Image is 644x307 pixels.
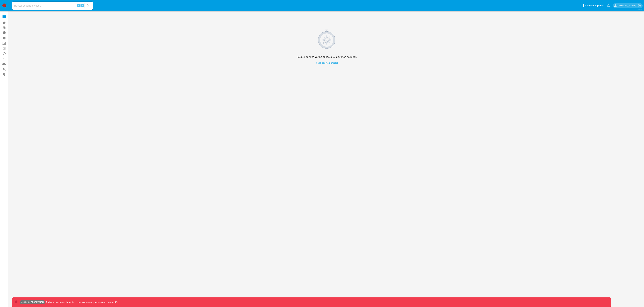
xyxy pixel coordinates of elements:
[585,4,604,7] span: Accesos rápidos
[12,4,93,8] input: Buscar usuario o caso...
[45,301,119,304] p: Todas las acciones impactan usuarios reales, proceda con precaución.
[82,4,83,7] span: s
[297,61,357,64] a: Ir a la página principal
[297,55,357,59] h4: Lo que querías ver no existe o lo movimos de lugar.
[638,4,641,7] a: Salir
[77,4,80,7] span: ⌥
[607,4,610,7] a: Notificaciones
[618,4,637,7] p: leandrojossue.ramirez@mercadolibre.com.co
[85,3,91,8] button: search-icon
[21,301,44,303] p: Ambiente: PRODUCCIÓN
